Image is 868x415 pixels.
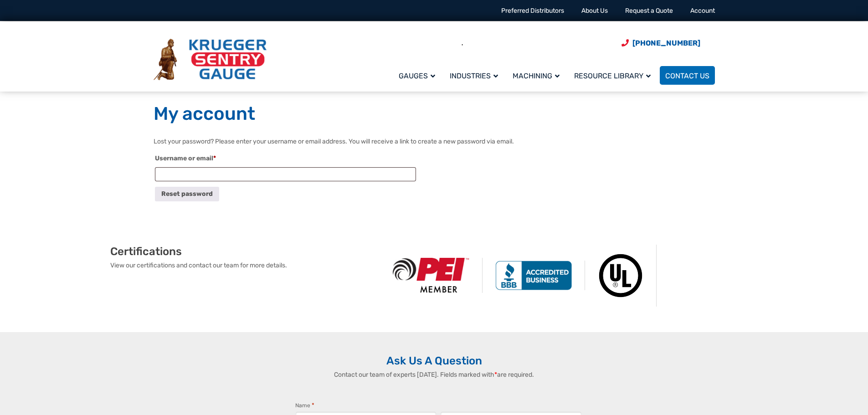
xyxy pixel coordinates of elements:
a: About Us [581,7,608,15]
img: Krueger Sentry Gauge [154,39,267,81]
span: Industries [450,72,498,80]
span: [PHONE_NUMBER] [632,39,700,47]
span: Resource Library [574,72,651,80]
img: BBB [483,261,585,290]
a: Machining [507,65,569,86]
a: Resource Library [569,65,660,86]
img: Underwriters Laboratories [585,245,657,307]
a: Request a Quote [625,7,673,15]
legend: Name [295,401,314,410]
a: Phone Number (920) 434-8860 [621,37,700,49]
a: Contact Us [660,66,715,85]
button: Reset password [155,187,219,201]
a: Account [690,7,715,15]
span: Gauges [399,72,435,80]
a: Gauges [393,65,444,86]
a: Preferred Distributors [501,7,564,15]
h2: Ask Us A Question [154,354,715,368]
h1: My account [154,102,715,125]
p: Lost your password? Please enter your username or email address. You will receive a link to creat... [154,137,715,146]
span: Contact Us [665,72,709,80]
label: Username or email [155,152,416,165]
a: Industries [444,65,507,86]
p: View our certifications and contact our team for more details. [110,261,380,270]
span: Machining [513,72,560,80]
p: Contact our team of experts [DATE]. Fields marked with are required. [286,370,582,379]
img: PEI Member [380,258,483,293]
h2: Certifications [110,245,380,258]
